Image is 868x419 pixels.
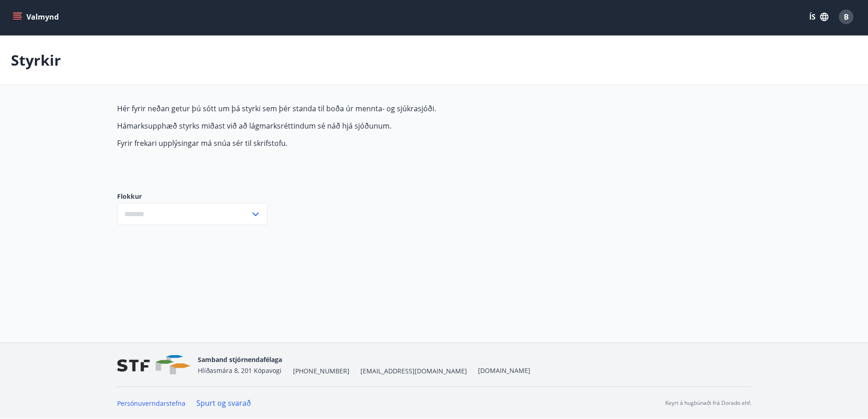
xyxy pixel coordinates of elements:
[198,355,282,364] span: Samband stjórnendafélaga
[665,399,751,407] p: Keyrt á hugbúnaði frá Dorado ehf.
[196,398,251,408] a: Spurt og svarað
[117,103,547,114] p: Hér fyrir neðan getur þú sótt um þá styrki sem þér standa til boða úr mennta- og sjúkrasjóði.
[117,138,547,148] p: Fyrir frekari upplýsingar má snúa sér til skrifstofu.
[117,399,185,408] a: Persónuverndarstefna
[478,366,530,375] a: [DOMAIN_NAME]
[117,192,267,201] label: Flokkur
[360,367,467,376] span: [EMAIL_ADDRESS][DOMAIN_NAME]
[293,367,349,376] span: [PHONE_NUMBER]
[117,355,190,375] img: vjCaq2fThgY3EUYqSgpjEiBg6WP39ov69hlhuPVN.png
[198,366,282,375] span: Hlíðasmára 8, 201 Kópavogi
[844,12,849,22] span: B
[117,121,547,131] p: Hámarksupphæð styrks miðast við að lágmarksréttindum sé náð hjá sjóðunum.
[11,50,61,70] p: Styrkir
[11,9,62,25] button: menu
[804,9,833,25] button: ÍS
[835,6,857,28] button: B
